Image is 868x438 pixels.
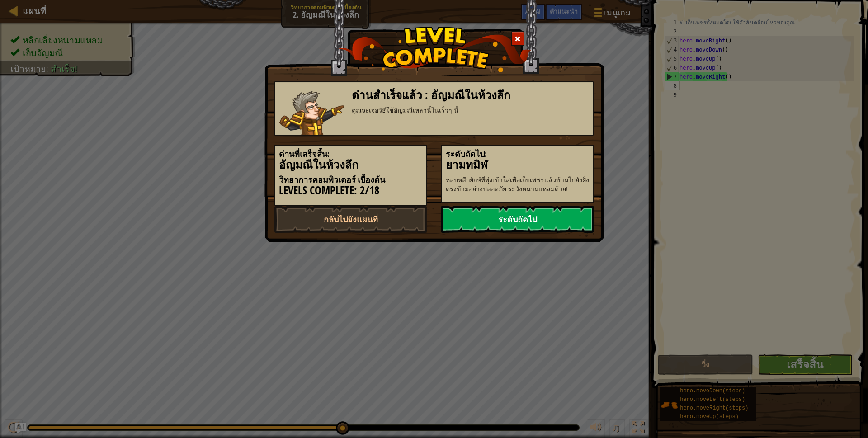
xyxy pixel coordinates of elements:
h3: Levels Complete: 2/18 [279,184,422,197]
div: คุณจะเจอวิธีใช้อัญมณีเหล่านี้ในเร็วๆ นี้ [352,106,589,115]
a: กลับไปยังแผนที่ [274,206,427,233]
h5: วิทยาการคอมพิวเตอร์ เบื้องต้น [279,175,422,184]
h5: ด่านที่เสร็จสิ้น: [279,150,422,159]
a: ระดับถัดไป [441,206,594,233]
p: หลบหลีกยักษ์ที่พุ่งเข้าใส่เพื่อเก็บเพชรแล้วข้ามไปยังฝั่งตรงข้ามอย่างปลอดภัย ระวังหนามแหลมด้วย! [446,175,589,193]
h3: ยามทมิฬ [446,159,589,171]
img: level_complete.png [337,27,531,72]
h3: ด่านสำเร็จแล้ว : อัญมณีในห้วงลึก [352,89,589,101]
img: knight.png [279,91,344,135]
h5: ระดับถัดไป: [446,150,589,159]
h3: อัญมณีในห้วงลึก [279,159,422,171]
